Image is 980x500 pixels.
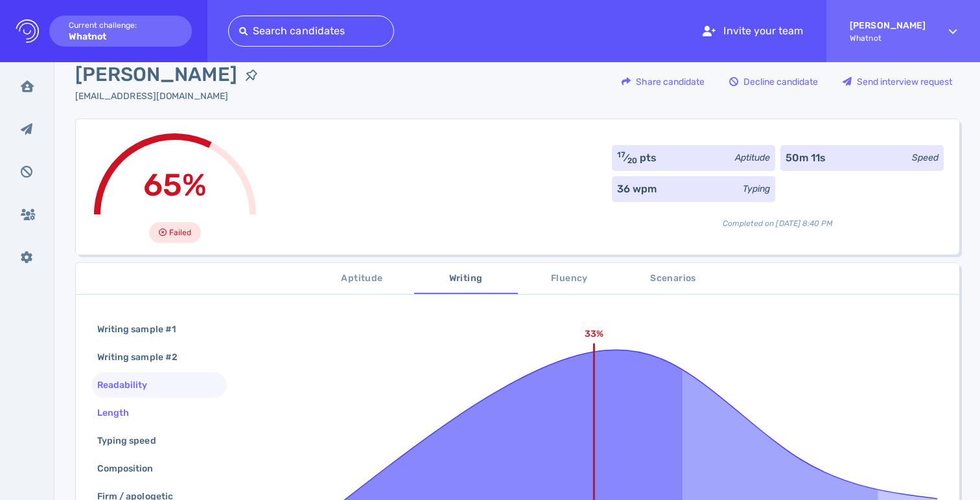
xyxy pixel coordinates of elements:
div: Composition [95,459,169,478]
div: Aptitude [735,151,770,165]
span: Fluency [526,271,614,287]
span: Writing [422,271,510,287]
div: Speed [912,151,939,165]
div: 36 wpm [617,181,657,197]
sup: 17 [617,150,625,159]
sub: 20 [627,156,637,165]
div: Readability [95,376,163,394]
div: 50m 11s [786,150,826,166]
div: Writing sample #2 [95,348,193,367]
div: ⁄ pts [617,150,657,166]
div: Completed on [DATE] 8:40 PM [612,207,944,229]
text: 33% [585,328,603,339]
div: Send interview request [836,67,959,97]
span: [PERSON_NAME] [75,60,237,89]
span: Aptitude [318,271,406,287]
div: Click to copy the email address [75,89,266,103]
div: Length [95,403,145,422]
span: 65% [143,166,207,203]
div: Typing speed [95,431,172,450]
div: Share candidate [615,67,711,97]
div: Decline candidate [723,67,824,97]
button: Send interview request [835,66,959,97]
button: Share candidate [614,66,712,97]
div: Writing sample #1 [95,320,191,339]
div: Typing [743,182,770,196]
span: Failed [169,225,191,240]
span: Scenarios [629,271,717,287]
strong: [PERSON_NAME] [850,20,926,31]
button: Decline candidate [722,66,825,97]
span: Whatnot [850,34,926,43]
